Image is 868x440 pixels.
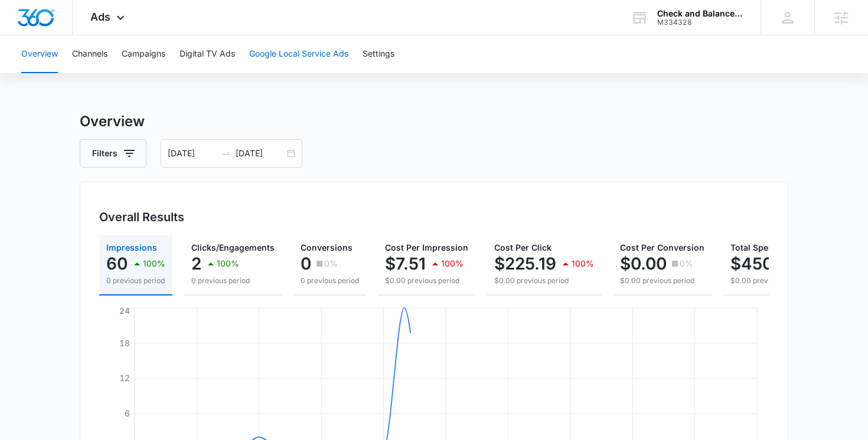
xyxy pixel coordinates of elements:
[99,208,184,226] h3: Overall Results
[33,19,58,28] div: v 4.0.25
[730,242,779,252] span: Total Spend
[385,275,468,286] p: $0.00 previous period
[191,254,201,273] p: 2
[657,18,743,27] div: account id
[249,35,348,73] button: Google Local Service Ads
[217,260,239,268] p: 100%
[620,242,704,252] span: Cost Per Conversion
[494,242,552,252] span: Cost Per Click
[191,275,275,286] p: 0 previous period
[494,275,594,286] p: $0.00 previous period
[301,242,353,252] span: Conversions
[119,338,130,348] tspan: 18
[385,242,468,252] span: Cost Per Impression
[191,242,275,252] span: Clicks/Engagements
[80,139,146,168] button: Filters
[385,254,426,273] p: $7.51
[143,260,165,268] p: 100%
[125,408,130,418] tspan: 6
[180,35,235,73] button: Digital TV Ads
[680,260,693,268] p: 0%
[221,149,231,158] span: swap-right
[119,373,130,383] tspan: 12
[19,31,28,40] img: website_grey.svg
[119,306,130,316] tspan: 24
[21,35,58,73] button: Overview
[130,70,199,77] div: Keywords by Traffic
[106,242,157,252] span: Impressions
[730,254,798,273] p: $450.39
[657,9,743,18] div: account name
[301,275,359,286] p: 0 previous period
[19,19,28,28] img: logo_orange.svg
[324,260,338,268] p: 0%
[620,275,704,286] p: $0.00 previous period
[236,147,285,160] input: End date
[572,260,594,268] p: 100%
[118,68,127,78] img: tab_keywords_by_traffic_grey.svg
[72,35,107,73] button: Channels
[363,35,394,73] button: Settings
[122,35,165,73] button: Campaigns
[32,68,41,78] img: tab_domain_overview_orange.svg
[620,254,667,273] p: $0.00
[221,149,231,158] span: to
[80,111,788,132] h3: Overview
[168,147,217,160] input: Start date
[45,70,106,77] div: Domain Overview
[301,254,311,273] p: 0
[441,260,464,268] p: 100%
[106,254,128,273] p: 60
[90,11,110,23] span: Ads
[730,275,836,286] p: $0.00 previous period
[31,31,130,40] div: Domain: [DOMAIN_NAME]
[106,275,165,286] p: 0 previous period
[494,254,556,273] p: $225.19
